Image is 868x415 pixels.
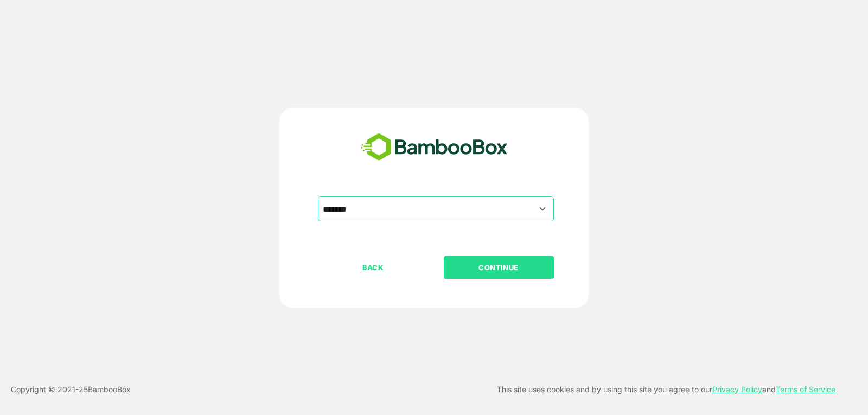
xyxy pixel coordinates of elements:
[11,383,131,396] p: Copyright © 2021- 25 BambooBox
[776,385,835,394] a: Terms of Service
[712,385,762,394] a: Privacy Policy
[497,383,835,396] p: This site uses cookies and by using this site you agree to our and
[355,130,514,165] img: bamboobox
[319,261,427,273] p: BACK
[444,261,553,273] p: CONTINUE
[444,256,554,279] button: CONTINUE
[535,201,550,216] button: Open
[318,256,428,279] button: BACK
